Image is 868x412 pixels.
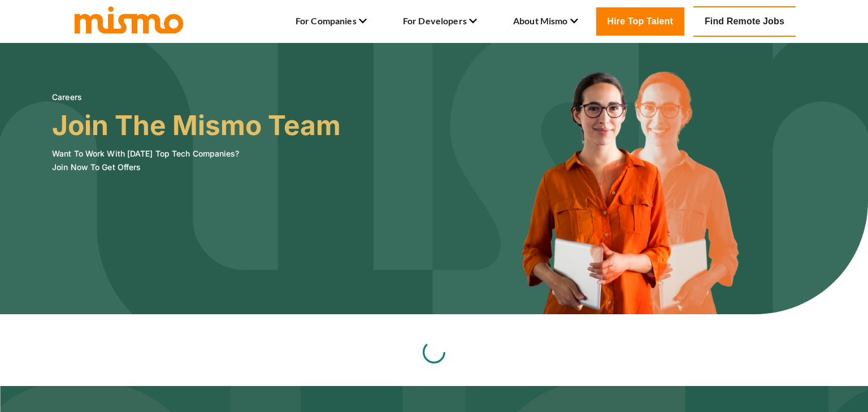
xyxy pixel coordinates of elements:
li: For Companies [296,12,367,31]
a: Hire Top Talent [596,7,684,36]
li: For Developers [403,12,477,31]
li: About Mismo [513,12,578,31]
img: logo [72,4,185,34]
h6: Want To Work With [DATE] Top Tech Companies? Join Now To Get Offers [52,147,341,174]
h6: Careers [52,90,341,104]
a: Find Remote Jobs [693,6,796,37]
h3: Join The Mismo Team [52,110,341,141]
